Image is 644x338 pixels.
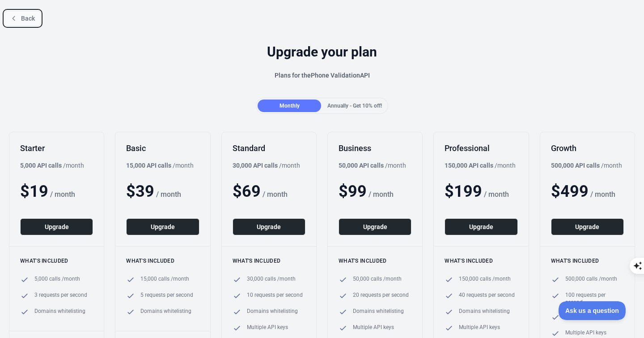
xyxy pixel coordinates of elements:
span: $ 499 [551,182,589,201]
b: 50,000 API calls [339,162,384,169]
b: 30,000 API calls [233,162,278,169]
h2: Professional [445,143,517,154]
div: / month [339,161,406,170]
div: / month [551,161,622,170]
div: / month [445,161,516,170]
h2: Standard [233,143,305,154]
iframe: Toggle Customer Support [559,301,626,320]
span: $ 69 [233,182,261,201]
span: $ 99 [339,182,367,201]
b: 150,000 API calls [445,162,493,169]
span: $ 199 [445,182,482,201]
div: / month [233,161,300,170]
h2: Growth [551,143,624,154]
b: 500,000 API calls [551,162,600,169]
h2: Business [339,143,411,154]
